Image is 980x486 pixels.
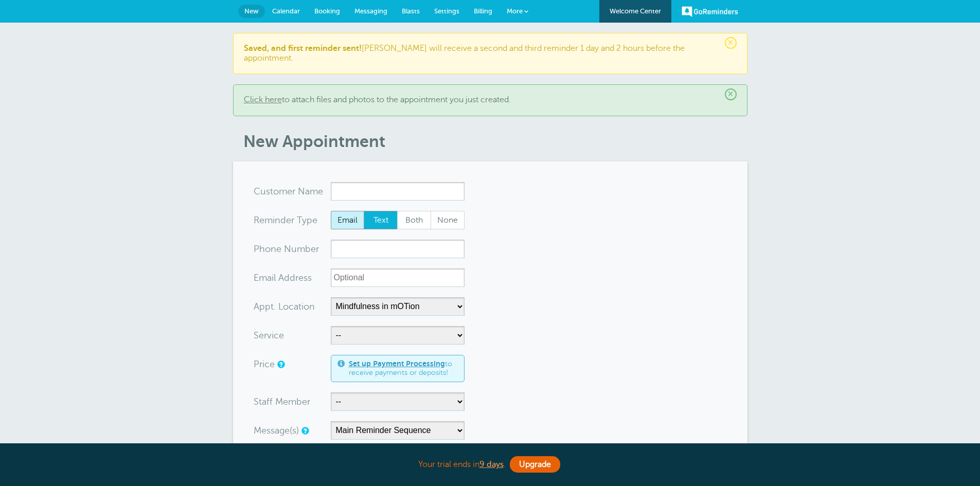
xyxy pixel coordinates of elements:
[254,182,331,201] div: ame
[254,215,317,225] label: Reminder Type
[301,427,308,434] a: Simple templates and custom messages will use the reminder schedule set under Settings > Reminder...
[272,273,295,282] span: il Add
[364,211,398,229] label: Text
[254,268,331,287] div: ress
[431,211,464,229] span: None
[238,5,265,18] a: New
[314,7,340,15] span: Booking
[510,456,560,473] a: Upgrade
[331,211,365,229] label: Email
[270,187,305,196] span: tomer N
[254,240,331,258] div: mber
[244,44,737,63] p: [PERSON_NAME] will receive a second and third reminder 1 day and 2 hours before the appointment.
[277,361,283,368] a: An optional price for the appointment. If you set a price, you can include a payment link in your...
[479,460,504,469] a: 9 days
[725,37,737,49] span: ×
[254,244,271,254] span: Pho
[254,187,270,196] span: Cus
[331,268,465,287] input: Optional
[233,454,747,476] div: Your trial ends in .
[402,7,420,15] span: Blasts
[254,397,310,406] label: Staff Member
[349,359,445,368] a: Set up Payment Processing
[254,302,315,311] label: Appt. Location
[254,426,299,435] label: Message(s)
[507,7,523,15] span: More
[271,244,297,254] span: ne Nu
[398,211,431,229] span: Both
[354,7,387,15] span: Messaging
[364,211,397,229] span: Text
[474,7,492,15] span: Billing
[254,359,275,369] label: Price
[243,132,747,151] h1: New Appointment
[349,359,458,377] span: to receive payments or deposits!
[254,273,272,282] span: Ema
[434,7,459,15] span: Settings
[272,7,300,15] span: Calendar
[254,331,284,340] label: Service
[244,95,282,104] a: Click here
[244,44,362,53] b: Saved, and first reminder sent!
[431,211,465,229] label: None
[939,445,970,476] iframe: Resource center
[244,95,737,105] p: to attach files and photos to the appointment you just created.
[331,211,364,229] span: Email
[725,88,737,100] span: ×
[244,7,259,15] span: New
[397,211,431,229] label: Both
